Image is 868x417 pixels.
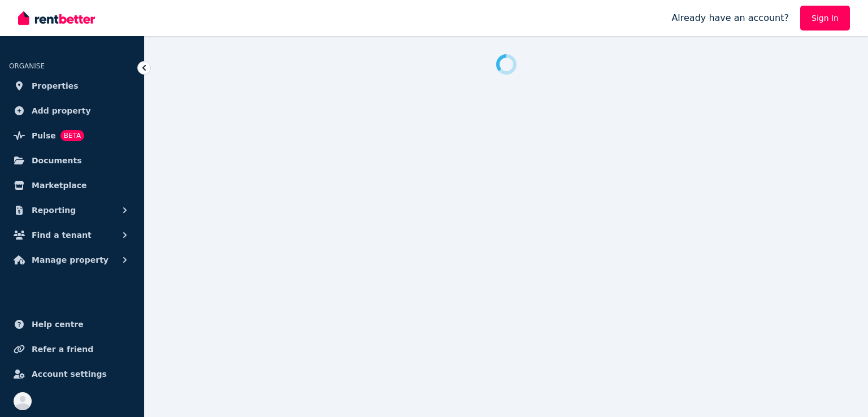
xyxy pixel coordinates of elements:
button: Reporting [9,199,135,221]
a: Account settings [9,363,135,385]
span: Add property [32,104,91,118]
a: Documents [9,149,135,172]
span: Marketplace [32,179,86,192]
span: ORGANISE [9,62,45,70]
span: Help centre [32,318,84,331]
span: Documents [32,154,82,167]
span: Already have an account? [671,11,789,25]
span: Properties [32,79,79,93]
span: Reporting [32,203,76,217]
a: PulseBETA [9,124,135,147]
a: Marketplace [9,174,135,197]
button: Manage property [9,249,135,271]
a: Add property [9,99,135,122]
span: BETA [60,130,84,141]
span: Manage property [32,253,108,267]
span: Pulse [32,129,56,142]
a: Help centre [9,313,135,336]
span: Account settings [32,367,107,381]
a: Properties [9,75,135,97]
a: Refer a friend [9,338,135,360]
span: Refer a friend [32,342,93,356]
button: Find a tenant [9,224,135,246]
span: Find a tenant [32,228,92,242]
img: RentBetter [18,10,95,27]
a: Sign In [800,6,850,31]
